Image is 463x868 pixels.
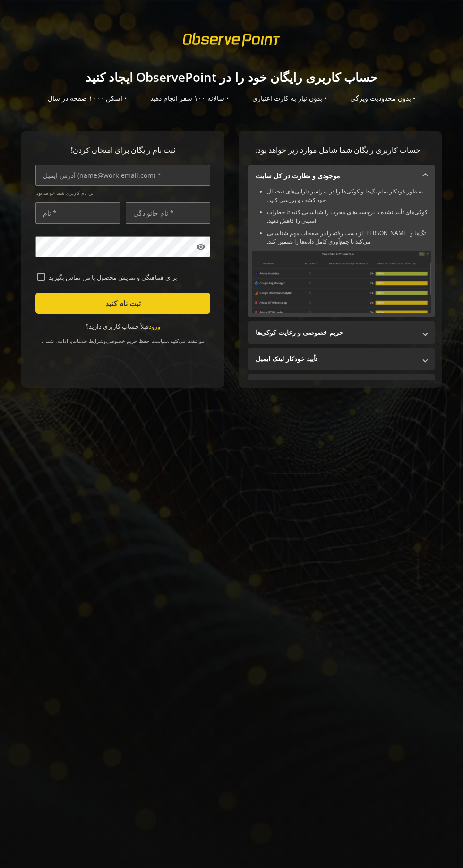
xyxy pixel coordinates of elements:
[267,187,423,204] font: به طور خودکار تمام تگ‌ها و کوکی‌ها را در سراسر دارایی‌های دیجیتال خود کشف و بررسی کنید.
[267,229,426,245] font: تگ‌ها و [PERSON_NAME] از دست رفته را در صفحات مهم شناسایی می‌کند تا جمع‌آوری کامل داده‌ها را تضمی...
[150,94,229,103] font: • سالانه ۱۰۰ سفر انجام دهید
[168,337,205,344] font: موافقت می‌کنید .
[126,202,210,224] input: نام خانوادگی *
[103,337,106,344] font: و
[72,337,103,344] font: شرایط خدمات
[35,165,210,186] input: آدرس ایمیل (name@work-email.com) *
[35,202,120,224] input: نام *
[267,208,428,225] font: کوکی‌های تأیید نشده یا برچسب‌های مخرب را شناسایی کنید تا خطرات امنیتی را کاهش دهید.
[248,165,435,187] mat-expansion-panel-header: موجودی و نظارت در کل سایت
[105,298,141,308] font: ثبت نام کنید
[248,348,435,370] mat-expansion-panel-header: تأیید خودکار لینک ایمیل
[48,94,127,103] font: • اسکن ۱۰۰۰ صفحه در سال
[350,94,415,103] font: • بدون محدودیت ویژگی
[71,145,175,155] font: ثبت نام رایگان برای امتحان کردن!
[106,337,168,344] font: سیاست حفظ حریم خصوصی
[252,251,431,313] img: موجودی و نظارت در کل سایت
[35,293,210,314] button: ثبت نام کنید
[248,187,435,317] div: موجودی و نظارت در کل سایت
[248,374,435,397] mat-expansion-panel-header: نظارت بر عملکرد با Web Vitals
[149,322,160,331] a: ورود
[256,145,420,155] font: حساب کاربری رایگان شما شامل موارد زیر خواهد بود:
[256,354,317,363] font: تأیید خودکار لینک ایمیل
[41,337,72,344] font: با ادامه، شما با
[86,322,149,331] font: قبلاً حساب کاربری دارید؟
[196,242,206,252] mat-icon: visibility
[256,328,343,337] font: حریم خصوصی و رعایت کوکی‌ها
[86,69,377,86] font: حساب کاربری رایگان خود را در ObservePoint ایجاد کنید
[49,273,177,281] font: برای هماهنگی و نمایش محصول با من تماس بگیرید
[248,321,435,344] mat-expansion-panel-header: حریم خصوصی و رعایت کوکی‌ها
[256,171,340,180] font: موجودی و نظارت در کل سایت
[36,190,95,196] font: این نام کاربری شما خواهد بود
[252,94,326,103] font: • بدون نیاز به کارت اعتباری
